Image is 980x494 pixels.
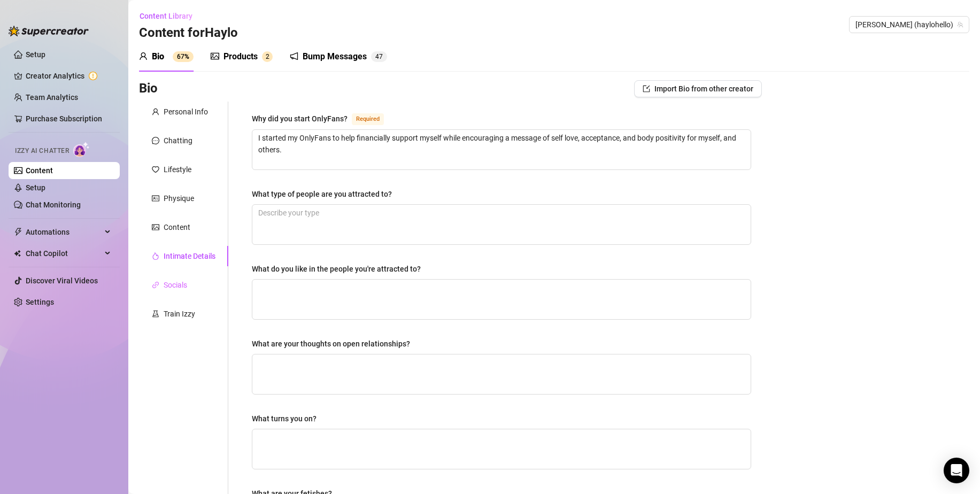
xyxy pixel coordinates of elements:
a: Content [26,166,53,175]
span: Automations [26,223,102,241]
label: What turns you on? [252,413,324,424]
span: 4 [375,53,379,60]
textarea: Why did you start OnlyFans? [252,130,751,169]
div: Physique [164,192,194,204]
span: Izzy AI Chatter [15,146,69,156]
a: Chat Monitoring [26,200,81,209]
a: Discover Viral Videos [26,276,98,285]
span: Import Bio from other creator [654,84,753,93]
span: 7 [379,53,383,60]
div: Socials [164,279,187,291]
div: Why did you start OnlyFans? [252,113,348,125]
img: Chat Copilot [14,250,21,257]
sup: 67% [173,51,194,62]
span: user [152,108,159,115]
div: Intimate Details [164,250,215,262]
span: Chat Copilot [26,245,102,262]
label: What are your thoughts on open relationships? [252,338,418,350]
label: What type of people are you attracted to? [252,188,399,200]
span: heart [152,166,159,173]
span: message [152,137,159,144]
span: team [957,21,963,28]
div: Open Intercom Messenger [944,458,969,483]
span: idcard [152,195,159,202]
h3: Bio [139,80,158,97]
a: Setup [26,50,45,59]
div: What turns you on? [252,413,317,424]
span: notification [290,52,298,60]
sup: 47 [371,51,387,62]
div: Bump Messages [303,50,367,63]
div: Train Izzy [164,308,195,320]
span: link [152,281,159,289]
div: What type of people are you attracted to? [252,188,392,200]
textarea: What turns you on? [252,429,751,469]
div: Products [223,50,258,63]
button: Import Bio from other creator [634,80,762,97]
span: picture [152,223,159,231]
div: Chatting [164,135,192,146]
div: What do you like in the people you're attracted to? [252,263,421,275]
textarea: What are your thoughts on open relationships? [252,354,751,394]
a: Creator Analytics exclamation-circle [26,67,111,84]
a: Setup [26,183,45,192]
button: Content Library [139,7,201,25]
span: 2 [266,53,269,60]
label: Why did you start OnlyFans? [252,112,396,125]
span: user [139,52,148,60]
label: What do you like in the people you're attracted to? [252,263,428,275]
span: thunderbolt [14,228,22,236]
span: fire [152,252,159,260]
div: Bio [152,50,164,63]
div: Content [164,221,190,233]
textarea: What type of people are you attracted to? [252,205,751,244]
div: What are your thoughts on open relationships? [252,338,410,350]
a: Team Analytics [26,93,78,102]
h3: Content for Haylo [139,25,238,42]
a: Purchase Subscription [26,110,111,127]
div: Personal Info [164,106,208,118]
span: Content Library [140,12,192,20]
textarea: What do you like in the people you're attracted to? [252,280,751,319]
img: AI Chatter [73,142,90,157]
span: import [643,85,650,92]
a: Settings [26,298,54,306]
img: logo-BBDzfeDw.svg [9,26,89,36]
span: Haylo (haylohello) [855,17,963,33]
div: Lifestyle [164,164,191,175]
span: picture [211,52,219,60]
span: Required [352,113,384,125]
span: experiment [152,310,159,318]
sup: 2 [262,51,273,62]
